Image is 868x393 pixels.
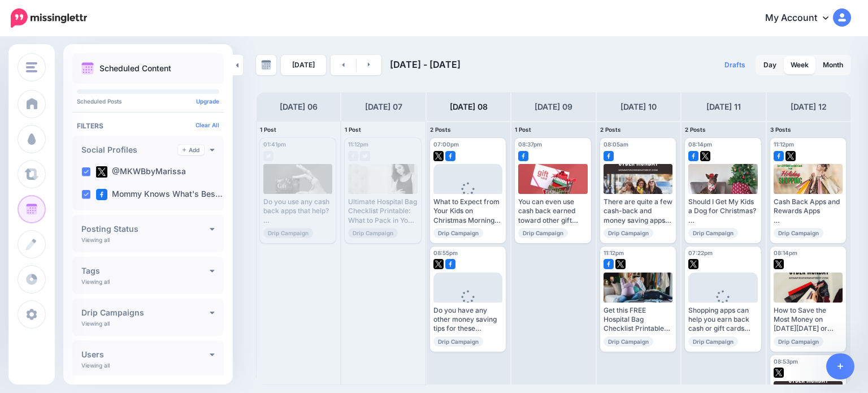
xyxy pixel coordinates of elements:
[81,320,110,327] p: Viewing all
[360,151,370,161] img: twitter-grey-square.png
[348,141,368,148] span: 11:12pm
[81,309,210,317] h4: Drip Campaigns
[430,126,451,133] span: 2 Posts
[785,151,796,161] img: twitter-square.png
[724,62,745,68] span: Drafts
[445,259,455,269] img: facebook-square.png
[688,228,738,238] span: Drip Campaign
[96,166,107,178] img: twitter-square.png
[77,122,219,130] h4: Filters
[96,166,186,178] label: @MKWBbyMarissa
[706,100,741,114] h4: [DATE] 11
[81,351,210,359] h4: Users
[178,145,204,155] a: Add
[604,306,672,334] div: Get this FREE Hospital Bag Checklist Printable for When You Pack Your #Hospital Bag! Read more 👉 ...
[81,362,110,369] p: Viewing all
[11,8,87,28] img: Missinglettr
[774,368,784,378] img: twitter-square.png
[518,141,542,148] span: 08:37pm
[791,100,827,114] h4: [DATE] 12
[700,151,710,161] img: twitter-square.png
[453,182,484,211] div: Loading
[96,189,107,200] img: facebook-square.png
[26,62,37,72] img: menu.png
[615,259,626,269] img: twitter-square.png
[81,62,94,75] img: calendar.png
[535,100,572,114] h4: [DATE] 09
[604,228,653,238] span: Drip Campaign
[433,259,444,269] img: twitter-square.png
[784,56,815,74] a: Week
[816,56,850,74] a: Month
[433,336,483,347] span: Drip Campaign
[81,278,110,285] p: Viewing all
[774,151,784,161] img: facebook-square.png
[450,100,488,114] h4: [DATE] 08
[96,189,223,200] label: Mommy Knows What's Bes…
[81,225,210,233] h4: Posting Status
[688,306,757,334] div: Shopping apps can help you earn back cash or gift cards that can be used after the holidays for r...
[261,60,271,70] img: calendar-grey-darker.png
[281,55,326,75] a: [DATE]
[774,306,843,334] div: How to Save the Most Money on [DATE][DATE] or [DATE][DATE] ▸ [URL] #shopping #BlackFriday #CyberM...
[433,151,444,161] img: twitter-square.png
[774,228,823,238] span: Drip Campaign
[433,228,483,238] span: Drip Campaign
[518,151,528,161] img: facebook-square.png
[453,290,484,319] div: Loading
[604,249,624,256] span: 11:12pm
[433,306,502,334] div: Do you have any other money saving tips for these shopping days? Read more 👉 [URL] #shopping #Bla...
[263,141,286,148] span: 01:41pm
[81,146,178,154] h4: Social Profiles
[365,100,402,114] h4: [DATE] 07
[196,122,219,128] a: Clear All
[81,236,110,243] p: Viewing all
[688,259,698,269] img: twitter-square.png
[260,126,276,133] span: 1 Post
[515,126,531,133] span: 1 Post
[774,358,798,365] span: 08:53pm
[445,151,455,161] img: facebook-square.png
[348,151,358,161] img: facebook-grey-square.png
[263,228,313,238] span: Drip Campaign
[604,151,614,161] img: facebook-square.png
[708,290,739,319] div: Loading
[263,151,274,161] img: twitter-grey-square.png
[620,100,657,114] h4: [DATE] 10
[263,197,332,225] div: Do you use any cash back apps that help? Read more 👉 [URL] #budget #shopping #HolidayShopping
[688,336,738,347] span: Drip Campaign
[345,126,361,133] span: 1 Post
[433,249,458,256] span: 08:55pm
[390,59,461,70] span: [DATE] - [DATE]
[600,126,621,133] span: 2 Posts
[774,141,794,148] span: 11:12pm
[774,249,797,256] span: 08:14pm
[433,197,502,225] div: What to Expect from Your Kids on Christmas Morning Read more 👉 [URL] #family #parenting #christmas
[688,151,698,161] img: facebook-square.png
[604,336,653,347] span: Drip Campaign
[77,98,219,104] p: Scheduled Posts
[604,259,614,269] img: facebook-square.png
[348,197,417,225] div: Ultimate Hospital Bag Checklist Printable: What to Pack in Your Hospital Bag: [URL] #pregnancy #m...
[518,228,568,238] span: Drip Campaign
[688,197,757,225] div: Should I Get My Kids a Dog for Christmas? Read more 👉 [URL] #pets #dogs #christmas
[688,141,712,148] span: 08:14pm
[348,228,398,238] span: Drip Campaign
[604,197,672,225] div: There are quite a few cash-back and money saving apps that offer even more savings. Read more 👉 [...
[196,98,219,105] a: Upgrade
[280,100,318,114] h4: [DATE] 06
[774,336,823,347] span: Drip Campaign
[99,64,171,72] p: Scheduled Content
[81,267,210,275] h4: Tags
[774,197,843,225] div: Cash Back Apps and Rewards Apps Read more 👉 [URL] #budget #shopping #HolidayShopping
[685,126,706,133] span: 2 Posts
[757,56,783,74] a: Day
[770,126,791,133] span: 3 Posts
[518,197,587,225] div: You can even use cash back earned toward other gift cards as you shop! Read more 👉 [URL] #budget ...
[604,141,628,148] span: 08:05am
[433,141,459,148] span: 07:00pm
[774,259,784,269] img: twitter-square.png
[718,55,752,75] a: Drafts
[754,5,851,32] a: My Account
[688,249,713,256] span: 07:22pm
